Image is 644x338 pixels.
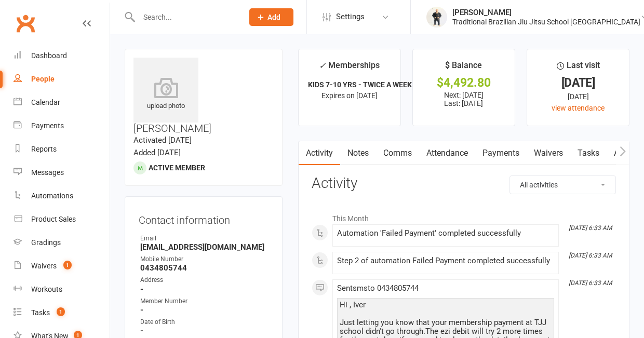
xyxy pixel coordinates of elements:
[299,141,340,165] a: Activity
[445,59,482,77] div: $ Balance
[14,278,110,301] a: Workouts
[14,254,110,278] a: Waivers 1
[63,261,72,269] span: 1
[557,59,600,77] div: Last visit
[14,301,110,325] a: Tasks 1
[340,141,376,165] a: Notes
[31,238,61,247] div: Gradings
[140,285,269,294] strong: -
[140,296,269,306] div: Member Number
[140,254,269,264] div: Mobile Number
[552,104,605,112] a: view attendance
[133,58,274,134] h3: [PERSON_NAME]
[536,77,620,88] div: [DATE]
[422,77,505,88] div: $4,492.80
[337,256,554,265] div: Step 2 of automation Failed Payment completed successfully
[31,168,64,177] div: Messages
[31,75,55,83] div: People
[140,275,269,285] div: Address
[136,10,236,24] input: Search...
[312,175,616,192] h3: Activity
[31,121,64,130] div: Payments
[308,80,412,89] strong: KIDS 7-10 YRS - TWICE A WEEK
[267,13,280,21] span: Add
[452,17,640,26] div: Traditional Brazilian Jiu Jitsu School [GEOGRAPHIC_DATA]
[14,184,110,208] a: Automations
[337,283,419,293] span: Sent sms to 0434805744
[249,8,293,26] button: Add
[14,44,110,67] a: Dashboard
[31,262,57,270] div: Waivers
[31,308,50,317] div: Tasks
[31,192,73,200] div: Automations
[14,67,110,91] a: People
[570,141,607,165] a: Tasks
[419,141,475,165] a: Attendance
[321,91,378,100] span: Expires on [DATE]
[569,279,612,287] i: [DATE] 6:33 AM
[149,164,205,172] span: Active member
[475,141,527,165] a: Payments
[133,136,192,145] time: Activated [DATE]
[140,317,269,327] div: Date of Birth
[569,224,612,232] i: [DATE] 6:33 AM
[14,138,110,161] a: Reports
[140,305,269,315] strong: -
[140,326,269,335] strong: -
[422,91,505,107] p: Next: [DATE] Last: [DATE]
[14,114,110,138] a: Payments
[319,61,326,71] i: ✓
[312,208,616,224] li: This Month
[133,148,181,157] time: Added [DATE]
[337,229,554,238] div: Automation 'Failed Payment' completed successfully
[133,77,198,112] div: upload photo
[376,141,419,165] a: Comms
[319,59,380,78] div: Memberships
[140,242,269,252] strong: [EMAIL_ADDRESS][DOMAIN_NAME]
[14,161,110,184] a: Messages
[12,10,38,36] a: Clubworx
[452,8,640,17] div: [PERSON_NAME]
[139,210,269,226] h3: Contact information
[14,208,110,231] a: Product Sales
[31,285,62,293] div: Workouts
[14,91,110,114] a: Calendar
[31,215,76,223] div: Product Sales
[140,263,269,273] strong: 0434805744
[57,307,65,316] span: 1
[527,141,570,165] a: Waivers
[336,5,365,29] span: Settings
[140,234,269,244] div: Email
[31,51,67,60] div: Dashboard
[569,252,612,259] i: [DATE] 6:33 AM
[14,231,110,254] a: Gradings
[536,91,620,102] div: [DATE]
[31,145,57,153] div: Reports
[31,98,60,106] div: Calendar
[426,7,447,28] img: thumb_image1732515240.png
